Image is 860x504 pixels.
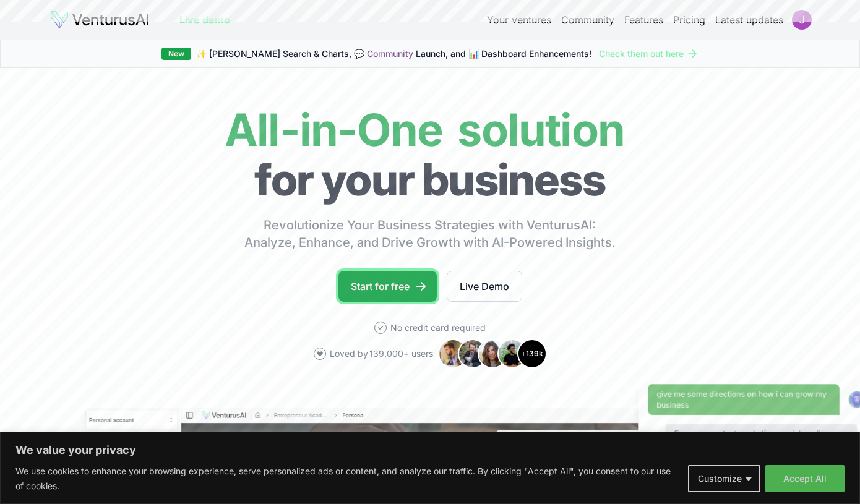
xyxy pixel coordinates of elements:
img: Avatar 1 [438,339,468,369]
a: Live Demo [447,271,522,302]
p: We use cookies to enhance your browsing experience, serve personalized ads or content, and analyz... [15,464,679,493]
img: Avatar 2 [458,339,488,369]
img: Avatar 3 [478,339,507,369]
span: ✨ [PERSON_NAME] Search & Charts, 💬 Launch, and 📊 Dashboard Enhancements! [196,48,591,60]
div: New [161,48,191,60]
img: Avatar 4 [497,339,527,369]
p: We value your privacy [15,443,845,458]
a: Start for free [338,271,437,302]
button: Accept All [765,465,845,492]
a: Community [367,48,413,59]
button: Customize [688,465,760,492]
a: Check them out here [599,48,699,60]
